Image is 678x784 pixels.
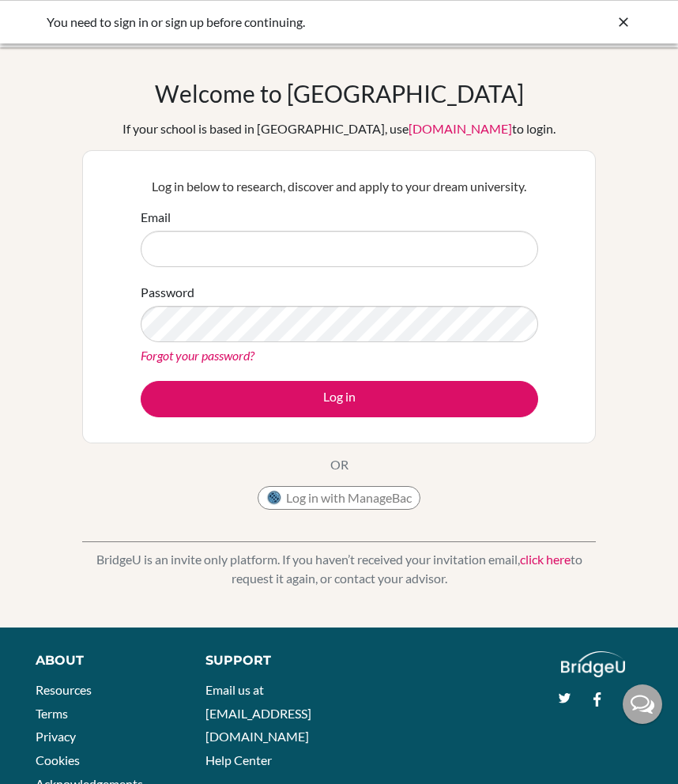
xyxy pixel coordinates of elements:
button: Log in [141,381,538,417]
div: You need to sign in or sign up before continuing. [47,13,394,32]
div: Support [205,651,325,670]
button: Log in with ManageBac [258,486,420,510]
img: logo_white@2x-f4f0deed5e89b7ecb1c2cc34c3e3d731f90f0f143d5ea2071677605dd97b5244.png [561,651,625,677]
p: Log in below to research, discover and apply to your dream university. [141,177,538,196]
h1: Welcome to [GEOGRAPHIC_DATA] [155,79,524,107]
a: Privacy [36,729,76,744]
label: Password [141,283,194,302]
a: Forgot your password? [141,348,254,363]
a: [DOMAIN_NAME] [409,121,512,136]
p: BridgeU is an invite only platform. If you haven’t received your invitation email, to request it ... [82,550,596,588]
a: click here [520,552,571,567]
div: If your school is based in [GEOGRAPHIC_DATA], use to login. [122,119,556,138]
a: Email us at [EMAIL_ADDRESS][DOMAIN_NAME] [205,682,311,744]
a: Resources [36,682,92,697]
div: About [36,651,170,670]
a: Help Center [205,752,272,767]
label: Email [141,208,171,227]
a: Terms [36,706,68,721]
p: OR [330,455,348,474]
a: Cookies [36,752,80,767]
